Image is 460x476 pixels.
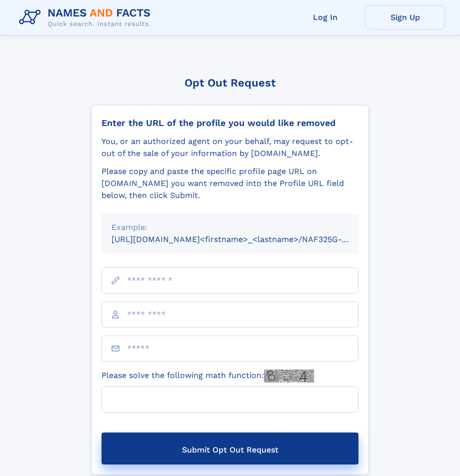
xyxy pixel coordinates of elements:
label: Please solve the following math function: [101,369,314,382]
a: Sign Up [365,5,445,29]
button: Submit Opt Out Request [101,432,358,464]
a: Log In [285,5,365,29]
div: Opt Out Request [91,76,369,89]
small: [URL][DOMAIN_NAME]<firstname>_<lastname>/NAF325G-xxxxxxxx [111,234,377,244]
div: You, or an authorized agent on your behalf, may request to opt-out of the sale of your informatio... [101,135,358,159]
img: Logo Names and Facts [15,4,159,31]
div: Example: [111,221,348,233]
div: Please copy and paste the specific profile page URL on [DOMAIN_NAME] you want removed into the Pr... [101,165,358,201]
div: Enter the URL of the profile you would like removed [101,117,358,128]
